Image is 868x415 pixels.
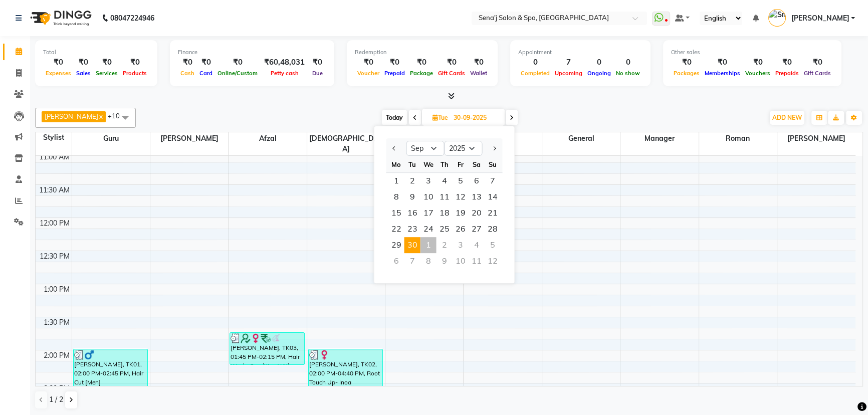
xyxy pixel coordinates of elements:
span: ADD NEW [772,114,802,121]
span: 10 [420,189,436,205]
span: 29 [388,237,404,253]
div: Monday, October 6, 2025 [388,253,404,269]
span: 3 [420,173,436,189]
div: Sunday, September 7, 2025 [484,173,500,189]
div: We [420,156,436,172]
div: Tuesday, October 7, 2025 [404,253,420,269]
span: 25 [436,221,452,237]
span: Card [197,70,215,77]
div: ₹0 [43,57,74,68]
div: Sa [468,156,484,172]
span: [DEMOGRAPHIC_DATA] [307,132,385,155]
span: Services [93,70,120,77]
div: Fr [452,156,468,172]
span: 4 [436,173,452,189]
div: Thursday, September 25, 2025 [436,221,452,237]
div: 0 [518,57,552,68]
div: Thursday, October 2, 2025 [436,237,452,253]
div: Friday, September 26, 2025 [452,221,468,237]
div: ₹0 [74,57,93,68]
div: Friday, September 12, 2025 [452,189,468,205]
span: 22 [388,221,404,237]
div: Wednesday, October 1, 2025 [420,237,436,253]
span: Gift Cards [436,70,468,77]
span: No show [613,70,642,77]
div: ₹0 [197,57,215,68]
span: Online/Custom [215,70,260,77]
span: Prepaid [382,70,407,77]
div: 12:00 PM [38,218,72,229]
img: logo [26,4,94,32]
div: Thursday, September 18, 2025 [436,205,452,221]
button: ADD NEW [770,111,804,125]
span: Prepaids [773,70,801,77]
span: 28 [484,221,500,237]
div: 0 [613,57,642,68]
span: 13 [468,189,484,205]
span: Petty cash [268,70,301,77]
div: Tuesday, September 9, 2025 [404,189,420,205]
div: 0 [585,57,613,68]
span: Cash [178,70,197,77]
div: Monday, September 29, 2025 [388,237,404,253]
span: Sales [74,70,93,77]
div: ₹0 [382,57,407,68]
img: Smita Acharekar [768,9,786,27]
span: Wallet [468,70,490,77]
div: Tuesday, September 2, 2025 [404,173,420,189]
div: Stylist [36,132,72,143]
div: Saturday, September 20, 2025 [468,205,484,221]
div: 1:30 PM [42,317,72,328]
div: Thursday, October 9, 2025 [436,253,452,269]
select: Select month [406,141,444,156]
div: ₹0 [355,57,382,68]
div: Monday, September 22, 2025 [388,221,404,237]
div: ₹0 [743,57,773,68]
div: Tuesday, September 16, 2025 [404,205,420,221]
div: 11:00 AM [37,152,72,162]
div: Sunday, September 21, 2025 [484,205,500,221]
div: 2:30 PM [42,383,72,394]
div: ₹0 [309,57,326,68]
span: 15 [388,205,404,221]
div: Wednesday, September 10, 2025 [420,189,436,205]
span: 24 [420,221,436,237]
span: Package [407,70,436,77]
a: x [98,112,103,120]
button: Next month [490,140,498,156]
span: Ongoing [585,70,613,77]
span: Voucher [355,70,382,77]
span: 18 [436,205,452,221]
span: 11 [436,189,452,205]
span: 30 [404,237,420,253]
div: Saturday, October 4, 2025 [468,237,484,253]
div: Su [484,156,500,172]
div: [PERSON_NAME], TK01, 02:00 PM-02:45 PM, Hair Cut [Men] [74,349,148,397]
span: Guru [72,132,150,145]
div: Wednesday, September 17, 2025 [420,205,436,221]
span: Manager [620,132,698,145]
div: Redemption [355,48,490,57]
div: Tuesday, September 30, 2025 [404,237,420,253]
span: Today [382,110,407,125]
div: ₹60,48,031 [260,57,309,68]
span: Roman [699,132,777,145]
div: Friday, October 3, 2025 [452,237,468,253]
div: Tuesday, September 23, 2025 [404,221,420,237]
span: 9 [404,189,420,205]
div: Thursday, September 4, 2025 [436,173,452,189]
div: Monday, September 8, 2025 [388,189,404,205]
div: 12:30 PM [38,251,72,262]
span: 1 [388,173,404,189]
div: Saturday, September 6, 2025 [468,173,484,189]
div: Other sales [671,48,833,57]
div: Finance [178,48,326,57]
div: [PERSON_NAME], TK03, 01:45 PM-02:15 PM, Hair Wash, Condition With Blast Dry -Long [Women] [230,333,304,364]
div: Tu [404,156,420,172]
span: Vouchers [743,70,773,77]
div: Total [43,48,149,57]
span: [PERSON_NAME] [150,132,228,145]
div: ₹0 [215,57,260,68]
div: ₹0 [93,57,120,68]
div: Saturday, October 11, 2025 [468,253,484,269]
